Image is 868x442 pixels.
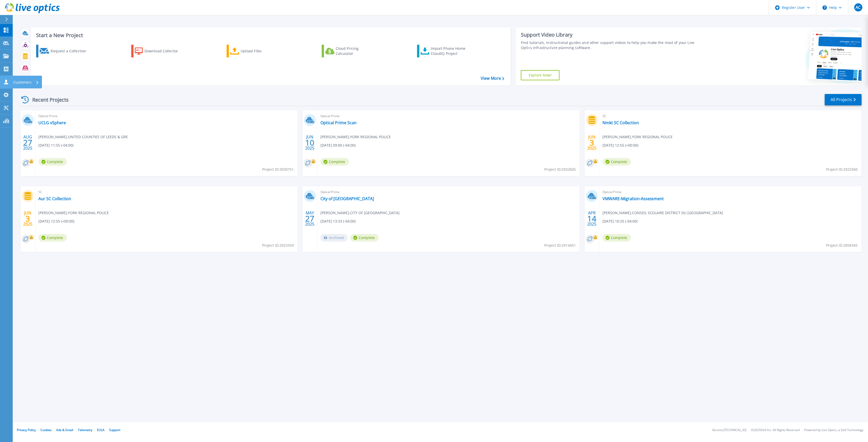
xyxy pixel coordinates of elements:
[320,210,400,216] span: [PERSON_NAME] , CITY OF [GEOGRAPHIC_DATA]
[320,158,349,166] span: Complete
[227,45,283,57] a: Upload Files
[481,76,504,81] a: View More
[97,428,105,432] a: EULA
[305,140,314,145] span: 10
[38,143,73,148] span: [DATE] 11:55 (-04:00)
[804,429,863,432] li: Powered by Live Optics, a Dell Technology
[144,46,185,56] div: Download Collector
[78,428,92,432] a: Telemetry
[521,40,701,50] div: Find tutorials, instructional guides and other support videos to help you make the most of your L...
[38,218,74,224] span: [DATE] 12:55 (+00:00)
[38,113,295,119] span: Optical Prime
[826,243,858,248] span: Project ID: 2858345
[544,167,576,172] span: Project ID: 2932605
[262,243,294,248] span: Project ID: 2923359
[521,31,701,38] div: Support Video Library
[262,167,294,172] span: Project ID: 3030751
[431,46,470,56] div: Import Phone Home CloudIQ Project
[320,189,577,195] span: Optical Prime
[825,94,862,105] a: All Projects
[38,234,67,242] span: Complete
[38,196,71,201] a: Aur SC Collection
[320,120,357,125] a: Optical Prime Scan
[544,243,576,248] span: Project ID: 2914451
[13,76,32,89] p: Customers
[602,189,859,195] span: Optical Prime
[602,158,631,166] span: Complete
[40,428,52,432] a: Cookies
[241,46,281,56] div: Upload Files
[38,210,109,216] span: [PERSON_NAME] , YORK REGIONAL POLICE
[305,209,315,228] div: MAY 2025
[320,113,577,119] span: Optical Prime
[590,140,594,145] span: 3
[350,234,379,242] span: Complete
[38,120,66,125] a: UCLG vSphere
[20,93,76,106] div: Recent Projects
[38,134,128,140] span: [PERSON_NAME] , UNITED COUNTIES OF LEEDS & GRE
[602,120,639,125] a: Nmkt SC Collection
[602,143,638,148] span: [DATE] 12:55 (+00:00)
[602,234,631,242] span: Complete
[602,210,723,216] span: [PERSON_NAME] , CONSEIL SCOLAIRE DISTRICT DU [GEOGRAPHIC_DATA]
[25,216,30,221] span: 3
[602,218,638,224] span: [DATE] 10:25 (-04:00)
[305,216,314,221] span: 27
[38,189,295,195] span: SC
[17,428,36,432] a: Privacy Policy
[751,429,800,432] li: © 2025 Dell Inc. All Rights Reserved
[521,70,560,80] a: Explore Now!
[36,45,93,57] a: Request a Collection
[320,234,348,242] span: Archived
[336,46,376,56] div: Cloud Pricing Calculator
[320,218,356,224] span: [DATE] 13:33 (-04:00)
[587,133,597,152] div: JUN 2025
[856,5,861,9] span: AC
[305,133,315,152] div: JUN 2025
[23,209,33,228] div: JUN 2025
[109,428,120,432] a: Support
[602,196,664,201] a: VMWARE-Migration-Assessment
[23,133,33,152] div: AUG 2025
[131,45,188,57] a: Download Collector
[51,46,91,56] div: Request a Collection
[320,143,356,148] span: [DATE] 09:00 (-04:00)
[322,45,378,57] a: Cloud Pricing Calculator
[56,428,73,432] a: Ads & Email
[587,209,597,228] div: APR 2025
[36,33,504,38] h3: Start a New Project
[587,216,596,221] span: 14
[826,167,858,172] span: Project ID: 2923360
[712,429,746,432] li: Version: [TECHNICAL_ID]
[38,158,67,166] span: Complete
[320,196,374,201] a: City of [GEOGRAPHIC_DATA]
[602,134,673,140] span: [PERSON_NAME] , YORK REGIONAL POLICE
[602,113,859,119] span: SC
[320,134,391,140] span: [PERSON_NAME] , YORK REGIONAL POLICE
[23,140,32,145] span: 27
